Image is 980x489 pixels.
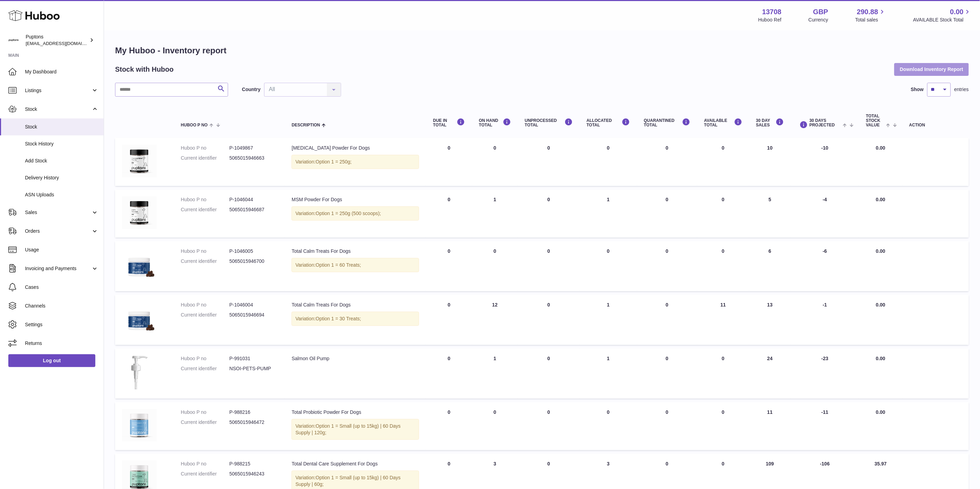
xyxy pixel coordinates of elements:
td: 11 [749,402,791,450]
div: UNPROCESSED Total [525,118,573,127]
label: Country [242,86,261,93]
div: Variation: [292,258,419,272]
dd: 5065015946472 [229,419,278,426]
a: Log out [8,354,95,367]
div: Variation: [292,312,419,326]
span: My Dashboard [25,69,98,75]
div: MSM Powder For Dogs [292,196,419,203]
dt: Current identifier [181,365,229,372]
span: Sales [25,209,91,216]
span: 0 [666,302,669,308]
img: product image [122,355,157,390]
span: entries [954,86,969,93]
a: 0.00 AVAILABLE Stock Total [913,7,972,23]
img: product image [122,409,157,442]
dd: P-1046005 [229,248,278,255]
span: ASN Uploads [25,192,98,198]
span: Listings [25,87,91,94]
dt: Huboo P no [181,355,229,362]
dd: 5065015946700 [229,258,278,265]
td: 0 [518,295,580,345]
span: Settings [25,321,98,328]
td: 6 [749,241,791,291]
span: Option 1 = Small (up to 15kg) | 60 Days Supply | 120g; [295,423,400,435]
span: 0 [666,409,669,415]
dt: Huboo P no [181,248,229,255]
a: 290.88 Total sales [855,7,886,23]
div: Variation: [292,206,419,221]
span: Channels [25,303,98,309]
td: -4 [791,189,859,238]
dd: NSOI-PETS-PUMP [229,365,278,372]
h1: My Huboo - Inventory report [115,45,969,56]
span: Orders [25,228,91,234]
td: 0 [580,241,637,291]
dt: Huboo P no [181,145,229,151]
td: 1 [580,348,637,399]
dt: Current identifier [181,258,229,265]
span: Description [292,123,320,127]
div: Action [909,123,962,127]
span: 0.00 [876,197,885,202]
span: Returns [25,340,98,347]
td: 0 [580,138,637,186]
span: 0.00 [876,145,885,151]
td: 0 [518,402,580,450]
dd: P-1046004 [229,302,278,308]
img: product image [122,145,157,177]
dt: Huboo P no [181,409,229,416]
span: 0 [666,356,669,361]
img: product image [122,302,157,336]
td: 0 [518,189,580,238]
td: -6 [791,241,859,291]
dt: Current identifier [181,206,229,213]
label: Show [911,86,924,93]
td: 0 [426,241,472,291]
span: Invoicing and Payments [25,265,91,272]
button: Download Inventory Report [894,63,969,75]
dd: P-1049867 [229,145,278,151]
dd: P-991031 [229,355,278,362]
div: ALLOCATED Total [587,118,630,127]
span: Cases [25,284,98,291]
span: 0 [666,248,669,254]
span: 290.88 [857,7,878,17]
td: 0 [697,348,749,399]
dd: 5065015946694 [229,312,278,318]
span: 0 [666,461,669,466]
td: 12 [472,295,518,345]
td: 0 [426,402,472,450]
div: Puptons [26,34,88,47]
td: -23 [791,348,859,399]
span: Stock History [25,141,98,147]
td: -1 [791,295,859,345]
span: Option 1 = 250g; [316,159,352,165]
td: 0 [580,402,637,450]
td: 13 [749,295,791,345]
dd: P-1046044 [229,196,278,203]
div: 30 DAY SALES [756,118,784,127]
td: 1 [472,348,518,399]
dd: 5065015946663 [229,155,278,161]
div: Total Dental Care Supplement For Dogs [292,461,419,467]
td: 0 [426,138,472,186]
td: 0 [518,348,580,399]
td: 0 [426,189,472,238]
span: 0.00 [876,356,885,361]
span: 35.97 [875,461,887,466]
span: Option 1 = 250g (500 scoops); [316,211,381,216]
td: 0 [518,138,580,186]
td: 24 [749,348,791,399]
strong: GBP [813,7,828,17]
img: product image [122,248,157,283]
span: AVAILABLE Stock Total [913,17,972,23]
td: 0 [472,402,518,450]
dt: Current identifier [181,471,229,477]
span: Total stock value [866,114,884,128]
td: 1 [580,189,637,238]
span: Add Stock [25,158,98,164]
dt: Huboo P no [181,196,229,203]
dt: Huboo P no [181,302,229,308]
span: 30 DAYS PROJECTED [809,118,841,127]
dt: Current identifier [181,419,229,426]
